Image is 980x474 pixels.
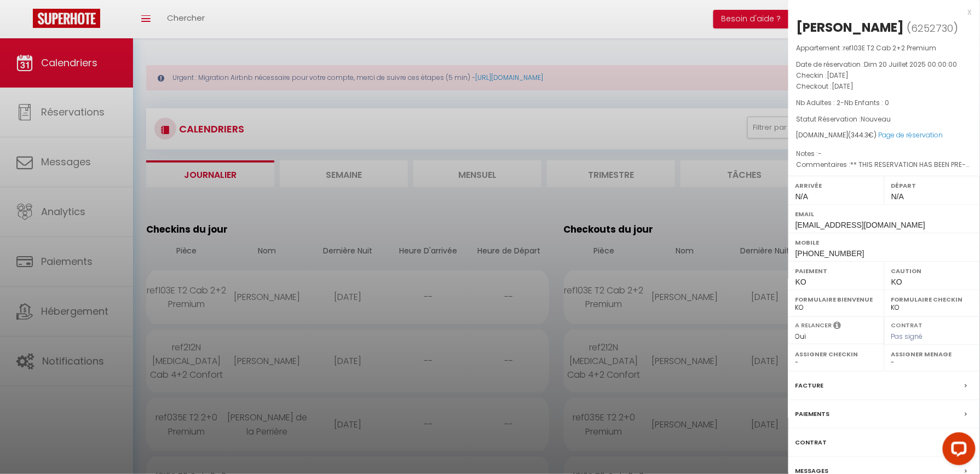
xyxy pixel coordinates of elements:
[844,43,937,53] span: ref103E T2 Cab 2+2 Premium
[788,5,972,19] div: x
[891,332,923,341] span: Pas signé
[797,130,972,141] div: [DOMAIN_NAME]
[891,278,902,286] span: KO
[797,59,972,70] p: Date de réservation :
[891,321,923,328] label: Contrat
[891,265,973,276] label: Caution
[795,237,973,248] label: Mobile
[832,82,854,91] span: [DATE]
[795,249,864,258] span: [PHONE_NUMBER]
[851,130,869,140] span: 344.3
[797,81,972,92] p: Checkout :
[797,114,972,125] p: Statut Réservation :
[795,192,808,201] span: N/A
[907,20,959,36] span: ( )
[795,265,877,276] label: Paiement
[891,294,973,305] label: Formulaire Checkin
[797,148,972,159] p: Notes :
[795,278,806,286] span: KO
[795,321,832,330] label: A relancer
[797,97,972,108] p: -
[795,221,925,229] span: [EMAIL_ADDRESS][DOMAIN_NAME]
[834,321,841,333] i: Sélectionner OUI si vous souhaiter envoyer les séquences de messages post-checkout
[891,192,904,201] span: N/A
[891,180,973,191] label: Départ
[797,159,972,170] p: Commentaires :
[795,180,877,191] label: Arrivée
[845,98,890,107] span: Nb Enfants : 0
[864,60,958,69] span: Dim 20 Juillet 2025 00:00:00
[797,98,841,107] span: Nb Adultes : 2
[797,19,904,36] div: [PERSON_NAME]
[879,130,943,140] a: Page de réservation
[795,294,877,305] label: Formulaire Bienvenue
[827,71,849,80] span: [DATE]
[861,114,891,124] span: Nouveau
[795,380,824,391] label: Facture
[797,43,972,54] p: Appartement :
[795,209,973,219] label: Email
[934,428,980,474] iframe: LiveChat chat widget
[795,408,830,420] label: Paiements
[795,349,877,360] label: Assigner Checkin
[891,349,973,360] label: Assigner Menage
[912,21,954,35] span: 6252730
[795,437,827,448] label: Contrat
[797,70,972,81] p: Checkin :
[818,149,822,158] span: -
[849,130,877,140] span: ( €)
